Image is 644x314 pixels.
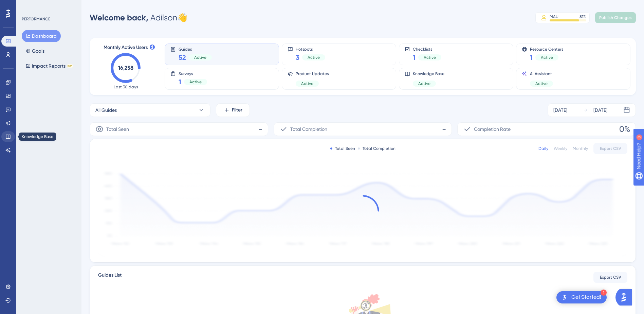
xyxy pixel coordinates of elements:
[601,290,607,296] div: 1
[296,71,329,76] span: Product Updates
[179,53,186,62] span: 52
[573,146,588,151] div: Monthly
[22,30,61,42] button: Dashboard
[595,12,636,23] button: Publish Changes
[474,125,511,133] span: Completion Rate
[593,106,607,114] div: [DATE]
[538,146,548,151] div: Daily
[413,71,444,76] span: Knowledge Base
[67,64,73,68] div: BETA
[571,294,601,301] div: Get Started!
[413,53,416,62] span: 1
[615,287,636,308] iframe: UserGuiding AI Assistant Launcher
[90,12,187,23] div: Adilson 👋
[599,15,632,20] span: Publish Changes
[530,53,533,62] span: 1
[22,16,50,22] div: PERFORMANCE
[579,14,586,19] div: 81 %
[194,55,206,60] span: Active
[600,275,621,280] span: Export CSV
[16,2,42,10] span: Need Help?
[301,81,313,86] span: Active
[418,81,430,86] span: Active
[118,65,133,71] text: 16,258
[413,47,441,51] span: Checklists
[424,55,436,60] span: Active
[593,272,627,283] button: Export CSV
[550,14,558,19] div: MAU
[179,47,212,51] span: Guides
[216,103,250,117] button: Filter
[114,84,138,90] span: Last 30 days
[535,81,548,86] span: Active
[22,45,49,57] button: Goals
[330,146,355,151] div: Total Seen
[600,146,621,151] span: Export CSV
[541,55,553,60] span: Active
[179,71,207,76] span: Surveys
[530,71,553,76] span: AI Assistant
[189,79,202,85] span: Active
[232,106,242,114] span: Filter
[95,106,117,114] span: All Guides
[593,143,627,154] button: Export CSV
[22,60,77,72] button: Impact ReportsBETA
[554,146,567,151] div: Weekly
[530,47,563,51] span: Resource Centers
[308,55,320,60] span: Active
[90,103,210,117] button: All Guides
[560,293,569,301] img: launcher-image-alternative-text
[556,291,607,303] div: Open Get Started! checklist, remaining modules: 1
[47,3,49,9] div: 3
[290,125,327,133] span: Total Completion
[106,125,129,133] span: Total Seen
[296,53,299,62] span: 3
[179,77,181,87] span: 1
[258,124,262,135] span: -
[553,106,567,114] div: [DATE]
[442,124,446,135] span: -
[619,124,630,135] span: 0%
[90,13,148,22] span: Welcome back,
[296,47,325,51] span: Hotspots
[98,271,122,283] span: Guides List
[104,43,148,52] span: Monthly Active Users
[358,146,395,151] div: Total Completion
